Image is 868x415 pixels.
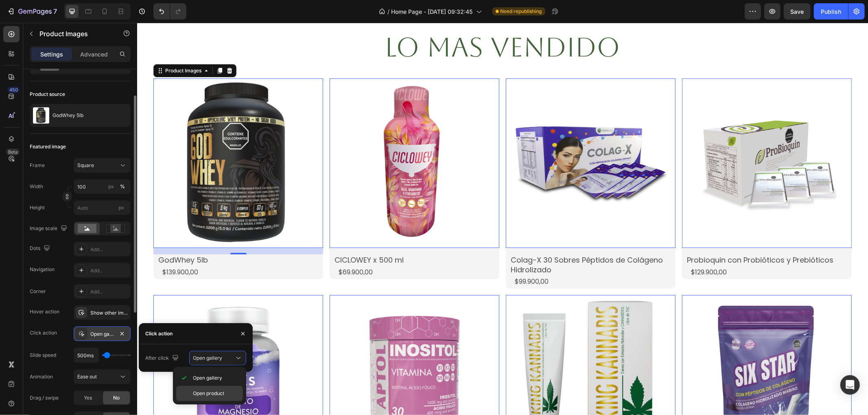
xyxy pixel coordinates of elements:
[145,330,173,337] div: Click action
[118,182,127,191] button: px
[40,50,63,59] p: Settings
[3,3,61,20] button: 7
[30,183,43,190] label: Width
[120,183,125,190] div: %
[74,158,131,173] button: Square
[193,355,222,361] span: Open gallery
[30,162,45,169] label: Frame
[74,179,131,194] input: px%
[30,204,45,211] label: Height
[30,373,53,380] div: Animation
[80,50,108,59] p: Advanced
[108,183,114,190] div: px
[30,223,69,234] div: Image scale
[197,232,362,243] h2: CICLOWEY x 500 ml
[153,3,186,20] div: Undo/Redo
[549,232,715,243] h2: Probioquin con Probióticos y Prebióticos
[30,352,56,359] div: Slide speed
[193,390,224,397] span: Open product
[74,348,98,363] input: Auto
[30,394,59,402] div: Drag / swipe
[53,7,57,16] p: 7
[8,87,20,93] div: 450
[373,232,538,252] h2: Colag-X 30 Sobres Péptidos de Colágeno Hidrolizado
[137,23,868,415] iframe: Design area
[84,394,92,402] span: Yes
[30,143,66,150] div: Featured image
[821,7,841,16] div: Publish
[90,288,129,295] div: Add...
[118,204,124,211] span: px
[391,7,473,16] span: Home Page - [DATE] 09:32:45
[377,252,412,266] div: $99.900,00
[74,369,131,384] button: Ease out
[30,91,65,98] div: Product source
[33,107,49,124] img: product feature img
[784,3,811,20] button: Save
[77,374,97,380] span: Ease out
[388,7,390,16] span: /
[201,243,236,256] div: $69.900,00
[30,288,46,295] div: Corner
[30,266,55,273] div: Navigation
[30,308,59,315] div: Hover action
[106,182,116,191] button: %
[30,243,52,254] div: Dots
[6,149,20,155] div: Beta
[90,267,129,274] div: Add...
[39,29,109,39] p: Product Images
[77,162,94,169] span: Square
[113,394,120,402] span: No
[145,353,180,364] div: After click
[189,351,246,365] button: Open gallery
[193,374,222,382] span: Open gallery
[501,8,542,15] span: Need republishing
[553,243,590,256] div: $129.900,00
[74,200,131,215] input: px
[90,309,129,317] div: Show other image
[791,8,804,15] span: Save
[30,329,57,337] div: Click action
[840,375,860,395] div: Open Intercom Messenger
[52,113,83,118] p: GodWhey 5lb
[90,330,114,338] div: Open gallery
[814,3,848,20] button: Publish
[90,246,129,253] div: Add...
